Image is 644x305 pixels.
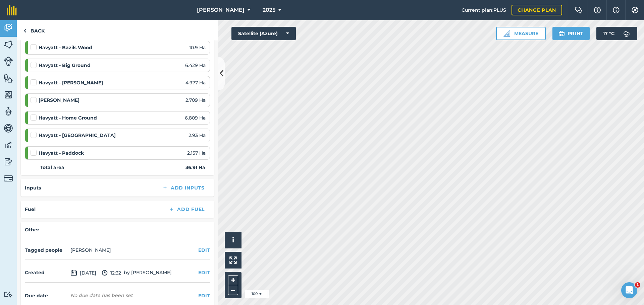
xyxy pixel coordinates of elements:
div: No due date has been set [70,292,133,299]
strong: Havyatt - Paddock [39,149,84,157]
strong: [PERSON_NAME] [39,96,79,104]
img: svg+xml;base64,PHN2ZyB4bWxucz0iaHR0cDovL3d3dy53My5vcmcvMjAwMC9zdmciIHdpZHRoPSI1NiIgaGVpZ2h0PSI2MC... [4,40,13,50]
strong: 36.91 Ha [185,164,205,171]
span: 2.709 Ha [185,96,206,104]
h4: Inputs [25,184,41,192]
span: [DATE] [70,269,96,277]
button: i [225,232,241,248]
button: Satellite (Azure) [231,27,296,40]
span: 2025 [263,6,275,14]
img: svg+xml;base64,PD94bWwgdmVyc2lvbj0iMS4wIiBlbmNvZGluZz0idXRmLTgiPz4KPCEtLSBHZW5lcmF0b3I6IEFkb2JlIE... [102,269,108,277]
img: svg+xml;base64,PD94bWwgdmVyc2lvbj0iMS4wIiBlbmNvZGluZz0idXRmLTgiPz4KPCEtLSBHZW5lcmF0b3I6IEFkb2JlIE... [620,27,633,40]
button: Add Fuel [163,205,210,214]
img: svg+xml;base64,PD94bWwgdmVyc2lvbj0iMS4wIiBlbmNvZGluZz0idXRmLTgiPz4KPCEtLSBHZW5lcmF0b3I6IEFkb2JlIE... [4,291,13,298]
span: 2.157 Ha [187,149,206,157]
span: 1 [635,282,640,288]
img: svg+xml;base64,PD94bWwgdmVyc2lvbj0iMS4wIiBlbmNvZGluZz0idXRmLTgiPz4KPCEtLSBHZW5lcmF0b3I6IEFkb2JlIE... [4,23,13,33]
strong: Havyatt - Big Ground [39,62,91,69]
button: 17 °C [596,27,637,40]
img: svg+xml;base64,PHN2ZyB4bWxucz0iaHR0cDovL3d3dy53My5vcmcvMjAwMC9zdmciIHdpZHRoPSIxNyIgaGVpZ2h0PSIxNy... [613,6,620,14]
span: 6.809 Ha [185,114,206,122]
img: A cog icon [631,7,639,13]
img: svg+xml;base64,PHN2ZyB4bWxucz0iaHR0cDovL3d3dy53My5vcmcvMjAwMC9zdmciIHdpZHRoPSI1NiIgaGVpZ2h0PSI2MC... [4,90,13,100]
img: svg+xml;base64,PD94bWwgdmVyc2lvbj0iMS4wIiBlbmNvZGluZz0idXRmLTgiPz4KPCEtLSBHZW5lcmF0b3I6IEFkb2JlIE... [4,57,13,66]
h4: Fuel [25,206,36,213]
strong: Havyatt - [GEOGRAPHIC_DATA] [39,132,116,139]
span: 17 ° C [603,27,614,40]
img: svg+xml;base64,PHN2ZyB4bWxucz0iaHR0cDovL3d3dy53My5vcmcvMjAwMC9zdmciIHdpZHRoPSIxOSIgaGVpZ2h0PSIyNC... [558,29,565,37]
button: EDIT [198,246,210,254]
img: fieldmargin Logo [7,5,17,15]
img: Four arrows, one pointing top left, one top right, one bottom right and the last bottom left [229,256,237,264]
img: svg+xml;base64,PD94bWwgdmVyc2lvbj0iMS4wIiBlbmNvZGluZz0idXRmLTgiPz4KPCEtLSBHZW5lcmF0b3I6IEFkb2JlIE... [4,123,13,133]
h4: Tagged people [25,246,68,254]
strong: Havyatt - [PERSON_NAME] [39,79,103,86]
span: 10.9 Ha [189,44,206,51]
span: 4.977 Ha [185,79,206,86]
strong: Havyatt - Home Ground [39,114,97,122]
h4: Other [25,226,210,233]
strong: Havyatt - Bazils Wood [39,44,92,51]
li: [PERSON_NAME] [70,246,111,254]
div: by [PERSON_NAME] [25,263,210,283]
img: svg+xml;base64,PD94bWwgdmVyc2lvbj0iMS4wIiBlbmNvZGluZz0idXRmLTgiPz4KPCEtLSBHZW5lcmF0b3I6IEFkb2JlIE... [4,174,13,183]
strong: Total area [40,164,64,171]
h4: Created [25,269,68,276]
img: Ruler icon [503,30,510,37]
span: Current plan : PLUS [462,6,506,14]
img: svg+xml;base64,PD94bWwgdmVyc2lvbj0iMS4wIiBlbmNvZGluZz0idXRmLTgiPz4KPCEtLSBHZW5lcmF0b3I6IEFkb2JlIE... [70,269,77,277]
button: + [228,275,238,285]
span: 6.429 Ha [185,62,206,69]
img: Two speech bubbles overlapping with the left bubble in the forefront [575,7,583,13]
span: i [232,236,234,244]
button: EDIT [198,269,210,276]
img: svg+xml;base64,PD94bWwgdmVyc2lvbj0iMS4wIiBlbmNvZGluZz0idXRmLTgiPz4KPCEtLSBHZW5lcmF0b3I6IEFkb2JlIE... [4,140,13,150]
span: [PERSON_NAME] [197,6,245,14]
button: Measure [496,27,546,40]
img: A question mark icon [593,7,601,13]
img: svg+xml;base64,PHN2ZyB4bWxucz0iaHR0cDovL3d3dy53My5vcmcvMjAwMC9zdmciIHdpZHRoPSI5IiBoZWlnaHQ9IjI0Ii... [23,27,26,35]
img: svg+xml;base64,PHN2ZyB4bWxucz0iaHR0cDovL3d3dy53My5vcmcvMjAwMC9zdmciIHdpZHRoPSI1NiIgaGVpZ2h0PSI2MC... [4,73,13,83]
button: – [228,285,238,295]
h4: Due date [25,292,68,299]
a: Change plan [512,5,562,15]
img: svg+xml;base64,PD94bWwgdmVyc2lvbj0iMS4wIiBlbmNvZGluZz0idXRmLTgiPz4KPCEtLSBHZW5lcmF0b3I6IEFkb2JlIE... [4,157,13,167]
a: Back [17,20,51,40]
button: Print [552,27,590,40]
button: Add Inputs [157,183,210,193]
iframe: Intercom live chat [621,282,637,298]
img: svg+xml;base64,PD94bWwgdmVyc2lvbj0iMS4wIiBlbmNvZGluZz0idXRmLTgiPz4KPCEtLSBHZW5lcmF0b3I6IEFkb2JlIE... [4,106,13,117]
button: EDIT [198,292,210,299]
span: 12:32 [102,269,121,277]
span: 2.93 Ha [189,132,206,139]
